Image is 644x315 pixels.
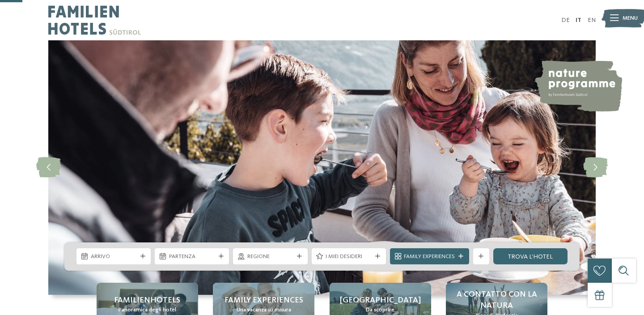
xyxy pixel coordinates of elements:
span: Familienhotels [114,295,180,306]
span: Una vacanza su misura [237,306,291,314]
span: Partenza [169,253,215,261]
span: Arrivo [91,253,137,261]
span: Family experiences [225,295,303,306]
span: I miei desideri [326,253,372,261]
a: IT [576,17,581,23]
a: DE [561,17,570,23]
span: Menu [623,14,638,22]
span: Da scoprire [366,306,394,314]
img: Family hotel Alto Adige: the happy family places! [48,40,596,295]
a: EN [588,17,596,23]
span: Panoramica degli hotel [119,306,176,314]
a: trova l’hotel [493,248,568,264]
span: A contatto con la natura [454,289,539,311]
img: nature programme by Familienhotels Südtirol [534,60,622,112]
span: Regione [247,253,293,261]
span: [GEOGRAPHIC_DATA] [340,295,421,306]
span: Family Experiences [404,253,455,261]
